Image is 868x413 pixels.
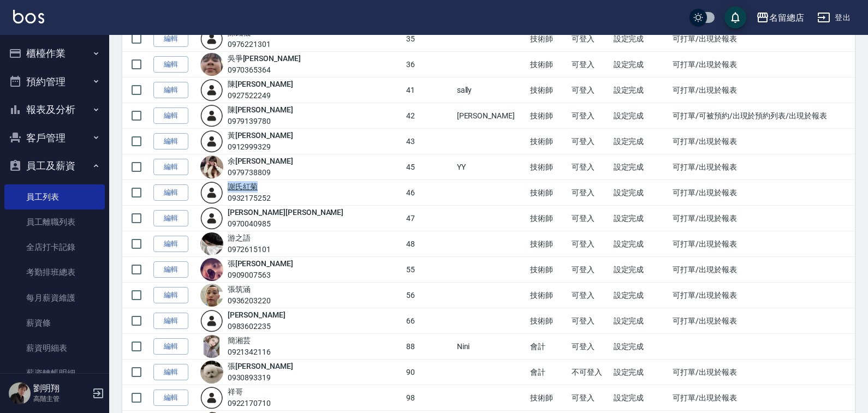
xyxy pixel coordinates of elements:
img: user-login-man-human-body-mobile-person-512.png [200,130,223,153]
td: 可打單/出現於報表 [670,308,855,334]
td: 會計 [527,334,569,360]
img: avatar.jpeg [200,284,223,307]
td: 可打單/出現於報表 [670,231,855,257]
td: 可登入 [569,77,610,103]
a: 張[PERSON_NAME] [228,362,293,370]
td: 設定完成 [611,231,670,257]
td: 設定完成 [611,385,670,411]
td: sally [454,77,528,103]
a: 祥哥 [228,387,243,396]
td: 技術師 [527,154,569,180]
a: [PERSON_NAME] [228,310,286,319]
td: 設定完成 [611,283,670,308]
td: 設定完成 [611,257,670,283]
a: 張筑涵 [228,285,251,294]
a: 考勤排班總表 [4,260,105,285]
td: 技術師 [527,257,569,283]
img: avatar.jpeg [200,232,223,255]
a: 編輯 [153,338,188,355]
td: 35 [403,26,454,52]
div: 0930893319 [228,372,293,384]
div: 0927522249 [228,90,293,101]
a: 謝氏紅菊 [228,182,258,191]
td: YY [454,154,528,180]
td: 技術師 [527,308,569,334]
div: 0936203220 [228,295,271,307]
a: 黃[PERSON_NAME] [228,131,293,140]
div: 0979139780 [228,116,293,127]
td: 設定完成 [611,154,670,180]
img: user-login-man-human-body-mobile-person-512.png [200,79,223,101]
td: 41 [403,77,454,103]
td: 可打單/出現於報表 [670,129,855,154]
img: user-login-man-human-body-mobile-person-512.png [200,27,223,50]
a: 全店打卡記錄 [4,235,105,260]
td: 可打單/出現於報表 [670,385,855,411]
div: 0912999329 [228,141,293,153]
div: 0979738809 [228,167,293,178]
button: 報表及分析 [4,95,105,124]
td: 技術師 [527,283,569,308]
a: 員工列表 [4,184,105,210]
a: 編輯 [153,210,188,227]
a: 編輯 [153,82,188,99]
a: 每月薪資維護 [4,285,105,310]
td: 可登入 [569,52,610,77]
a: 編輯 [153,364,188,381]
td: 可打單/出現於報表 [670,283,855,308]
td: 可打單/可被預約/出現於預約列表/出現於報表 [670,103,855,129]
td: 可登入 [569,283,610,308]
div: 0983602235 [228,321,286,332]
img: avatar.jpeg [200,361,223,384]
td: 可登入 [569,231,610,257]
td: 42 [403,103,454,129]
a: 編輯 [153,287,188,304]
td: 88 [403,334,454,360]
td: 48 [403,231,454,257]
td: 設定完成 [611,103,670,129]
button: 登出 [813,8,855,28]
td: 66 [403,308,454,334]
div: 0970365364 [228,64,301,76]
a: 薪資轉帳明細 [4,361,105,386]
td: 可登入 [569,257,610,283]
a: 陳[PERSON_NAME] [228,80,293,88]
td: Nini [454,334,528,360]
td: 技術師 [527,129,569,154]
td: 可登入 [569,26,610,52]
img: Logo [13,10,44,23]
td: 技術師 [527,26,569,52]
button: 名留總店 [752,7,808,29]
td: 46 [403,180,454,206]
a: 編輯 [153,390,188,406]
img: user-login-man-human-body-mobile-person-512.png [200,104,223,127]
button: 員工及薪資 [4,152,105,180]
td: 56 [403,283,454,308]
a: 游之語 [228,234,251,242]
td: 可登入 [569,308,610,334]
td: 設定完成 [611,77,670,103]
button: 櫃檯作業 [4,39,105,68]
a: 張[PERSON_NAME] [228,259,293,268]
a: 編輯 [153,56,188,73]
td: 43 [403,129,454,154]
img: avatar.jpeg [200,53,223,76]
a: [PERSON_NAME][PERSON_NAME] [228,208,344,217]
img: user-login-man-human-body-mobile-person-512.png [200,386,223,409]
td: 36 [403,52,454,77]
td: 可打單/出現於報表 [670,360,855,385]
td: 可打單/出現於報表 [670,52,855,77]
div: 名留總店 [769,11,804,25]
td: 技術師 [527,52,569,77]
a: 陳[PERSON_NAME] [228,105,293,114]
td: 技術師 [527,231,569,257]
td: [PERSON_NAME] [454,103,528,129]
a: 編輯 [153,107,188,124]
td: 技術師 [527,180,569,206]
td: 可打單/出現於報表 [670,206,855,231]
td: 設定完成 [611,206,670,231]
td: 技術師 [527,385,569,411]
td: 技術師 [527,77,569,103]
td: 可登入 [569,334,610,360]
td: 設定完成 [611,26,670,52]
